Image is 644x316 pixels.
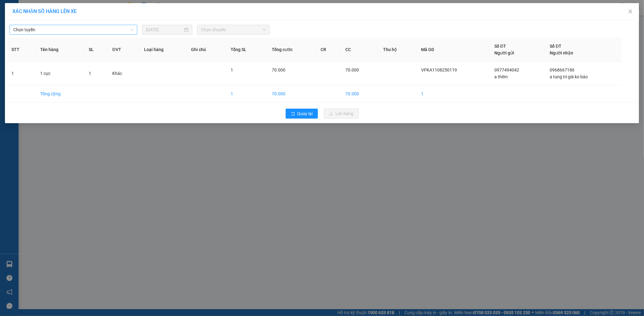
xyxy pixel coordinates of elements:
span: 1 [231,67,233,72]
span: 0977494042 [494,67,519,72]
span: 70.000 [272,67,285,72]
td: 70.000 [267,85,316,102]
th: CR [316,38,340,62]
button: rollbackQuay lại [286,109,318,119]
td: 1 cục [35,62,84,85]
td: Tổng cộng [35,85,84,102]
th: Ghi chú [186,38,226,62]
span: 0968667186 [550,67,575,72]
input: 11/08/2025 [146,26,183,33]
span: a tung tri giá ko báo [550,74,588,79]
li: In ngày: 18:56 11/08 [3,46,68,54]
th: Thu hộ [378,38,416,62]
th: Tổng cước [267,38,316,62]
span: Chọn tuyến [13,25,134,34]
span: a thêm [494,74,508,79]
th: ĐVT [108,38,139,62]
span: Số ĐT [550,44,562,49]
span: VPKA1108250119 [421,67,457,72]
td: 1 [6,62,35,85]
span: Chọn chuyến [201,25,266,34]
td: 1 [226,85,267,102]
span: 1 [89,71,91,76]
td: Khác [108,62,139,85]
span: rollback [291,111,295,116]
th: CC [340,38,378,62]
span: Quay lại [297,110,313,117]
span: Người nhận [550,50,574,55]
th: Tổng SL [226,38,267,62]
th: Tên hàng [35,38,84,62]
td: 70.000 [340,85,378,102]
span: close [628,9,633,14]
th: STT [6,38,35,62]
button: uploadLên hàng [324,109,359,119]
th: SL [84,38,108,62]
li: [PERSON_NAME] [3,37,68,46]
span: Số ĐT [494,44,506,49]
span: Người gửi [494,50,514,55]
button: Close [622,3,639,20]
th: Mã GD [416,38,489,62]
span: XÁC NHẬN SỐ HÀNG LÊN XE [12,8,77,14]
th: Loại hàng [139,38,186,62]
span: 70.000 [345,67,359,72]
td: 1 [416,85,489,102]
